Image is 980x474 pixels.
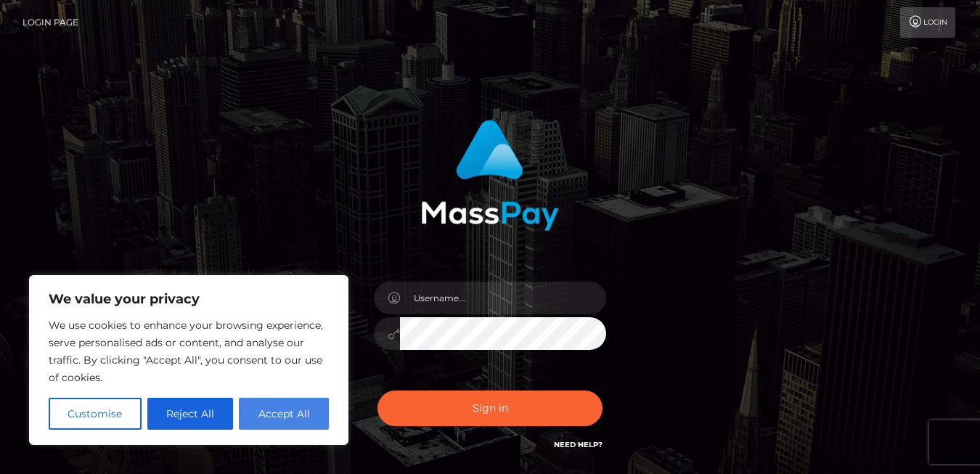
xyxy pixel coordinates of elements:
[147,398,234,430] button: Reject All
[239,398,329,430] button: Accept All
[900,7,955,38] a: Login
[23,7,78,38] a: Login Page
[421,120,559,231] img: MassPay Login
[554,440,603,449] a: Need Help?
[49,316,329,386] p: We use cookies to enhance your browsing experience, serve personalised ads or content, and analys...
[377,391,603,426] button: Sign in
[400,282,606,314] input: Username...
[49,398,142,430] button: Customise
[49,290,329,308] p: We value your privacy
[29,275,348,445] div: We value your privacy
